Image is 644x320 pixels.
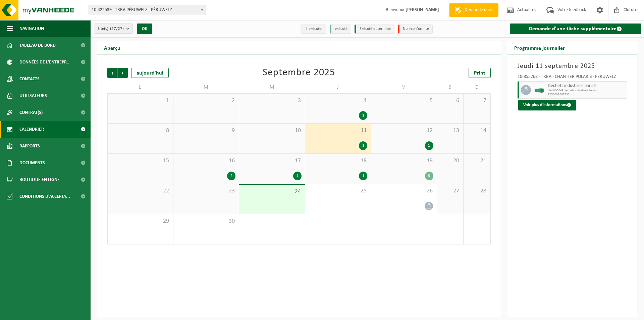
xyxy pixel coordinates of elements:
span: 7 [467,97,487,104]
span: 26 [374,187,433,195]
span: Calendrier [19,121,44,138]
h2: Programme journalier [507,41,572,54]
span: Boutique en ligne [19,171,60,188]
span: 16 [177,157,236,165]
div: 1 [293,172,302,180]
span: Utilisateurs [19,87,47,104]
li: exécuté [330,25,351,34]
div: 1 [359,141,367,150]
span: 22 [111,187,170,195]
div: 2 [227,172,235,180]
span: Contrat(s) [19,104,43,121]
span: 8 [111,127,170,134]
span: 19 [374,157,433,165]
a: Print [469,68,491,78]
td: J [305,81,371,93]
span: Print [474,71,485,76]
span: 27 [440,187,460,195]
h2: Aperçu [97,41,127,54]
div: Septembre 2025 [263,68,335,78]
td: S [437,81,464,93]
span: 17 [243,157,302,165]
span: 30 [177,218,236,225]
span: 11 [309,127,368,134]
td: L [107,81,173,93]
td: V [371,81,437,93]
span: Navigation [19,20,44,37]
button: Voir plus d'informations [518,100,576,110]
h3: Jeudi 11 septembre 2025 [518,61,628,71]
li: Non-conformité [398,25,433,34]
div: 10-855268 - TRBA - CHANTIER POLARIS - PÉRUWELZ [518,75,628,81]
span: 15 [111,157,170,165]
td: M [239,81,305,93]
div: aujourd'hui [131,68,169,78]
iframe: chat widget [3,305,112,320]
span: Rapports [19,138,40,154]
span: 4 [309,97,368,104]
div: 1 [359,172,367,180]
span: 14 [467,127,487,134]
span: 25 [309,187,368,195]
a: Demande devis [449,3,498,17]
span: 23 [177,187,236,195]
span: 2 [177,97,236,104]
div: 3 [425,172,433,180]
span: Suivant [118,68,128,78]
span: Site(s) [98,24,124,34]
button: Site(s)(27/27) [94,24,133,34]
li: Exécuté et terminé [355,25,394,34]
span: Demande devis [463,7,495,13]
span: Contacts [19,71,40,87]
span: 1 [111,97,170,104]
li: à exécuter [301,25,326,34]
td: D [464,81,490,93]
span: 10-422539 - TRBA PÉRUWELZ - PÉRUWELZ [89,5,206,15]
count: (27/27) [110,27,124,31]
span: Documents [19,154,45,171]
span: Tableau de bord [19,37,56,54]
span: 13 [440,127,460,134]
img: HK-XC-30-GN-00 [534,88,544,93]
span: 3 [243,97,302,104]
span: 21 [467,157,487,165]
span: 29 [111,218,170,225]
span: Données de l'entrepr... [19,54,71,71]
span: HK-XC-30-G déchets industriels banals [548,89,626,93]
span: 5 [374,97,433,104]
span: 28 [467,187,487,195]
button: OK [137,24,152,34]
a: Demande d'une tâche supplémentaire [510,24,642,34]
td: M [173,81,239,93]
span: Déchets industriels banals [548,83,626,89]
span: T250002662733 [548,93,626,97]
span: 12 [374,127,433,134]
span: 6 [440,97,460,104]
strong: [PERSON_NAME] [406,7,439,12]
div: 1 [425,141,433,150]
span: Conditions d'accepta... [19,188,70,205]
span: 10 [243,127,302,134]
div: 1 [359,111,367,120]
span: 18 [309,157,368,165]
span: 20 [440,157,460,165]
span: 9 [177,127,236,134]
span: Précédent [107,68,117,78]
span: 24 [243,188,302,195]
